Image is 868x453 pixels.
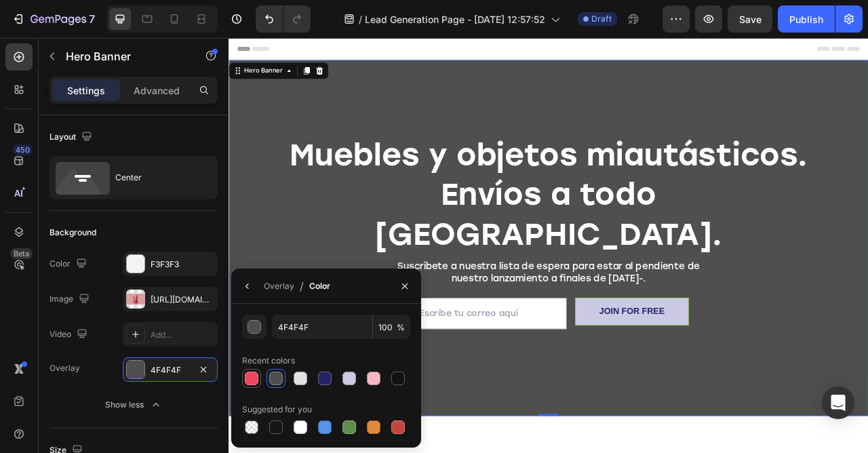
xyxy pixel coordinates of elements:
[105,398,163,412] div: Show less
[397,321,405,334] span: %
[50,128,95,146] div: Layout
[151,329,214,341] div: Add...
[591,13,612,25] span: Draft
[441,330,585,366] button: JOIN FOR FREE
[50,326,90,344] div: Video
[242,403,312,416] div: Suggested for you
[242,355,295,367] div: Recent colors
[5,5,101,33] button: 7
[151,364,190,376] div: 4F4F4F
[359,12,362,26] span: /
[229,330,431,370] input: Escribe tu correo aquí
[256,5,311,33] div: Undo/Redo
[272,315,372,339] input: Eg: FFFFFF
[115,162,198,193] div: Center
[10,248,33,259] div: Beta
[151,258,214,271] div: F3F3F3
[300,278,304,294] span: /
[134,83,180,98] p: Advanced
[67,83,105,98] p: Settings
[50,362,80,374] div: Overlay
[50,290,92,309] div: Image
[365,12,545,26] span: Lead Generation Page - [DATE] 12:57:52
[69,298,745,313] p: nuestro lanzamiento a finales de [DATE]-.
[66,48,181,64] p: Hero Banner
[69,283,745,298] p: Suscríbete a nuestra lista de espera para estar al pendiente de
[822,387,854,419] div: Open Intercom Messenger
[17,35,71,47] div: Hero Banner
[50,393,218,417] button: Show less
[264,280,294,292] div: Overlay
[739,14,762,25] span: Save
[89,11,95,27] p: 7
[13,144,33,155] div: 450
[309,280,330,292] div: Color
[50,255,90,273] div: Color
[229,38,868,453] iframe: Design area
[728,5,772,33] button: Save
[151,294,214,306] div: [URL][DOMAIN_NAME]
[471,340,555,356] div: JOIN FOR FREE
[68,122,746,275] h2: Muebles y objetos miautásticos. Envíos a todo [GEOGRAPHIC_DATA].
[789,12,823,26] div: Publish
[50,226,96,239] div: Background
[778,5,835,33] button: Publish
